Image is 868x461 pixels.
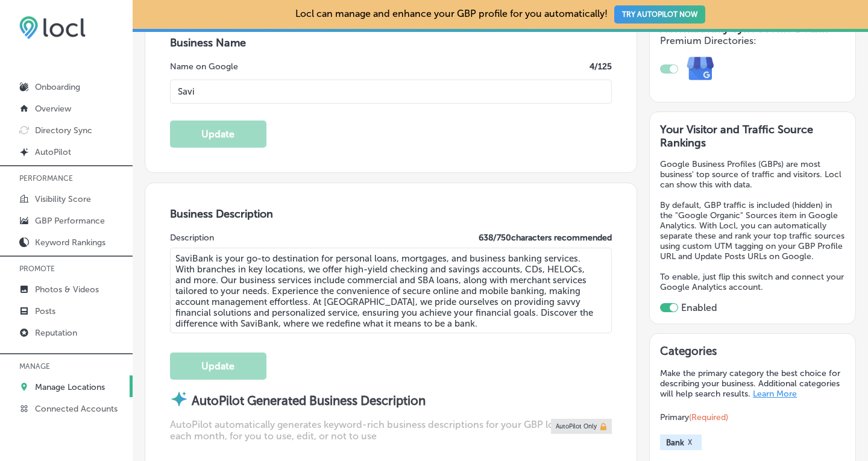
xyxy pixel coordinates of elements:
[681,302,717,313] label: Enabled
[660,159,845,190] p: Google Business Profiles (GBPs) are most business' top source of traffic and visitors. Locl can s...
[666,438,684,447] span: Bank
[19,16,86,39] img: 6efc1275baa40be7c98c3b36c6bfde44.png
[35,82,80,92] p: Onboarding
[684,437,696,447] button: X
[35,147,71,157] p: AutoPilot
[660,344,845,362] h3: Categories
[35,328,77,338] p: Reputation
[614,5,705,24] button: TRY AUTOPILOT NOW
[170,390,188,408] img: autopilot-icon
[660,412,728,422] span: Primary
[660,123,845,149] h3: Your Visitor and Traffic Source Rankings
[170,207,612,221] h3: Business Description
[35,216,105,226] p: GBP Performance
[192,394,426,408] strong: AutoPilot Generated Business Description
[170,353,266,380] button: Update
[170,36,612,49] h3: Business Name
[170,121,266,148] button: Update
[660,35,845,46] h4: Premium Directories:
[35,382,105,392] p: Manage Locations
[170,80,612,104] input: Enter Location Name
[35,404,118,414] p: Connected Accounts
[35,237,105,248] p: Keyword Rankings
[170,61,238,72] label: Name on Google
[660,200,845,262] p: By default, GBP traffic is included (hidden) in the "Google Organic" Sources item in Google Analy...
[689,412,728,422] span: (Required)
[35,284,99,295] p: Photos & Videos
[660,272,845,292] p: To enable, just flip this switch and connect your Google Analytics account.
[479,233,612,243] label: 638 / 750 characters recommended
[590,61,612,72] label: 4 /125
[35,194,91,204] p: Visibility Score
[170,248,612,333] textarea: SaviBank is your go-to destination for personal loans, mortgages, and business banking services. ...
[660,368,845,399] p: Make the primary category the best choice for describing your business. Additional categories wil...
[678,46,723,92] img: e7ababfa220611ac49bdb491a11684a6.png
[35,125,92,136] p: Directory Sync
[35,306,55,316] p: Posts
[170,233,214,243] label: Description
[753,389,797,399] a: Learn More
[35,104,71,114] p: Overview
